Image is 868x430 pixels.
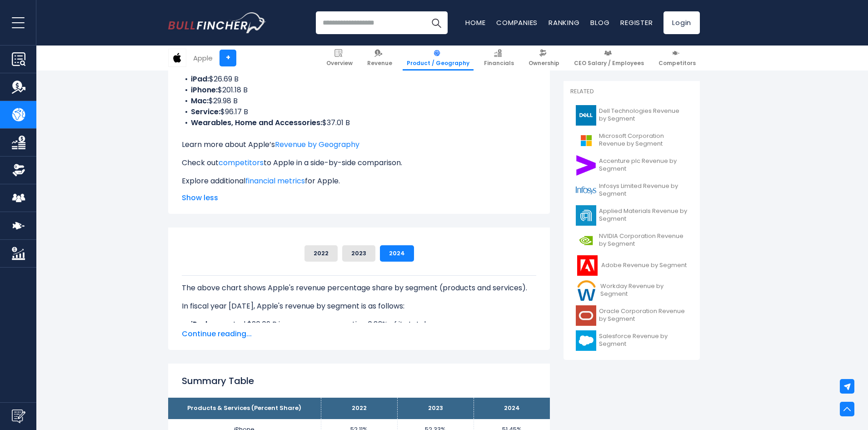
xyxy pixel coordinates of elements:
a: + [219,50,236,66]
li: $29.98 B [182,96,536,106]
a: Companies [496,18,538,27]
button: Search [425,11,448,34]
img: INFY logo [576,180,596,201]
b: Mac: [191,96,209,106]
a: Register [620,18,653,27]
span: Infosys Limited Revenue by Segment [599,182,688,198]
a: Infosys Limited Revenue by Segment [570,178,693,203]
span: Competitors [658,60,696,67]
p: Learn more about Apple’s [182,139,536,150]
img: ORCL logo [576,305,596,326]
span: CEO Salary / Employees [574,60,644,67]
img: ACN logo [576,155,596,176]
a: Home [465,18,485,27]
a: financial metrics [245,176,305,186]
span: Oracle Corporation Revenue by Segment [599,308,688,323]
h2: Summary Table [182,374,536,388]
span: Microsoft Corporation Revenue by Segment [599,132,688,148]
span: Financials [484,60,514,67]
a: Revenue by Geography [275,139,359,150]
div: Apple [193,53,213,63]
a: Oracle Corporation Revenue by Segment [570,303,693,328]
img: WDAY logo [576,280,598,301]
a: Accenture plc Revenue by Segment [570,153,693,178]
th: 2022 [321,398,397,419]
a: competitors [219,157,264,168]
span: Salesforce Revenue by Segment [599,333,688,348]
img: MSFT logo [576,130,596,151]
p: Related [570,88,693,96]
p: Explore additional for Apple. [182,176,536,187]
a: Ranking [549,18,579,27]
a: Dell Technologies Revenue by Segment [570,103,693,128]
a: Revenue [363,46,396,71]
img: CRM logo [576,330,596,351]
button: 2022 [304,245,338,262]
span: Workday Revenue by Segment [600,283,688,298]
p: Check out to Apple in a side-by-side comparison. [182,157,536,168]
b: Wearables, Home and Accessories: [191,117,322,128]
a: CEO Salary / Employees [570,46,648,71]
img: ADBE logo [576,255,599,276]
span: Revenue [367,60,392,67]
th: Products & Services (Percent Share) [168,398,321,419]
span: Applied Materials Revenue by Segment [599,207,688,223]
a: Product / Geography [403,46,474,71]
li: generated $26.69 B in revenue, representing 6.83% of its total revenue. [182,319,536,330]
a: Workday Revenue by Segment [570,278,693,303]
button: 2023 [342,245,375,262]
b: iPad [191,319,207,329]
span: Continue reading... [182,329,536,339]
b: iPad: [191,74,209,84]
a: Login [663,11,700,34]
a: Microsoft Corporation Revenue by Segment [570,128,693,153]
img: AMAT logo [576,205,596,226]
li: $201.18 B [182,85,536,96]
img: Ownership [12,163,25,177]
li: $96.17 B [182,106,536,117]
img: NVDA logo [576,230,596,251]
span: NVIDIA Corporation Revenue by Segment [599,233,688,248]
a: Competitors [654,46,700,71]
span: Product / Geography [407,60,469,67]
b: Service: [191,106,220,117]
img: AAPL logo [169,49,186,66]
button: 2024 [380,245,414,262]
span: Accenture plc Revenue by Segment [599,157,688,173]
a: NVIDIA Corporation Revenue by Segment [570,228,693,253]
a: Salesforce Revenue by Segment [570,328,693,353]
a: Ownership [524,46,564,71]
span: Ownership [529,60,559,67]
p: In fiscal year [DATE], Apple's revenue by segment is as follows: [182,301,536,312]
span: Show less [182,192,536,203]
a: Financials [480,46,518,71]
a: Applied Materials Revenue by Segment [570,203,693,228]
a: Blog [590,18,609,27]
th: 2023 [397,398,474,419]
span: Adobe Revenue by Segment [601,262,687,269]
a: Overview [322,46,357,71]
img: DELL logo [576,105,596,126]
span: Dell Technologies Revenue by Segment [599,107,688,123]
p: The above chart shows Apple's revenue percentage share by segment (products and services). [182,283,536,293]
b: iPhone: [191,85,218,95]
a: Adobe Revenue by Segment [570,253,693,278]
span: Overview [326,60,353,67]
li: $37.01 B [182,117,536,128]
a: Go to homepage [168,12,266,33]
div: The for Apple is the iPhone, which represents 51.45% of its total revenue. The for Apple is the i... [182,275,536,417]
th: 2024 [474,398,550,419]
img: Bullfincher logo [168,12,266,33]
li: $26.69 B [182,74,536,85]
